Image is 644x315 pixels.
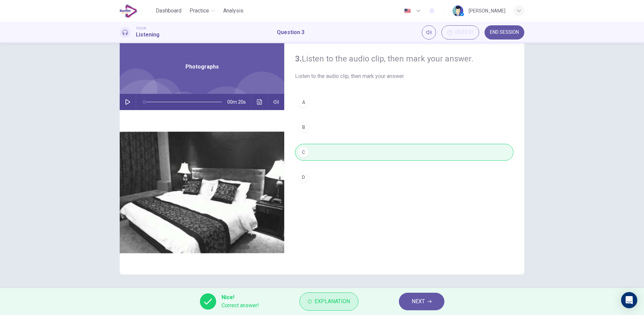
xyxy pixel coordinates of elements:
span: Practice [189,7,209,15]
div: Hide [441,25,479,40]
img: Profile picture [452,5,463,16]
span: 00:03:31 [455,30,473,35]
span: TOEIC® [136,26,146,31]
a: EduSynch logo [120,4,153,18]
span: Correct answer! [222,301,259,310]
img: en [403,8,412,14]
span: Photographs [185,63,219,71]
button: Click to see the audio transcription [254,94,265,110]
strong: 3. [295,54,302,63]
img: EduSynch logo [120,4,138,18]
span: NEXT [412,297,425,306]
h1: Listening [136,31,159,39]
button: Practice [187,5,218,17]
button: NEXT [399,293,444,310]
span: Explanation [315,297,350,306]
button: 00:03:31 [441,25,479,40]
img: Photographs [120,110,284,274]
span: Dashboard [156,7,181,15]
h1: Question 3 [277,28,304,36]
button: Dashboard [153,5,184,17]
span: END SESSION [490,30,519,35]
button: END SESSION [485,25,524,40]
button: Analysis [221,5,246,17]
h4: Listen to the audio clip, then mark your answer. [295,53,514,64]
span: 00m 20s [227,94,251,110]
div: Open Intercom Messenger [621,292,637,308]
button: Explanation [299,292,358,311]
span: Analysis [223,7,243,15]
span: Listen to the audio clip, then mark your answer. [295,72,514,80]
span: Nice! [222,293,259,301]
div: Mute [422,25,436,40]
div: [PERSON_NAME] [469,7,505,15]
